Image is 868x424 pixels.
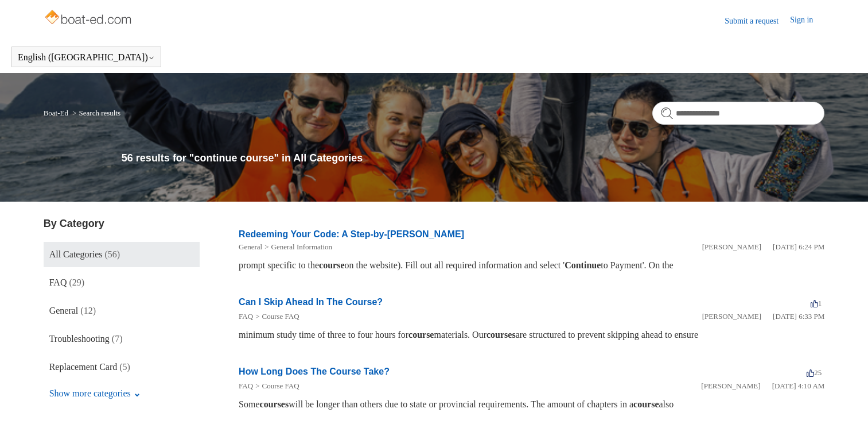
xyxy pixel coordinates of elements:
[69,277,84,287] span: (29)
[44,270,200,295] a: FAQ (29)
[49,249,103,259] span: All Categories
[725,15,790,27] a: Submit a request
[18,52,155,63] button: English ([GEOGRAPHIC_DATA])
[271,242,332,251] a: General Information
[44,216,200,232] h3: By Category
[44,242,200,267] a: All Categories (56)
[702,311,761,322] li: [PERSON_NAME]
[49,334,110,344] span: Troubleshooting
[239,398,824,411] div: Some will be longer than others due to state or provincial requirements. The amount of chapters i...
[122,151,825,166] h1: 56 results for "continue course" in All Categories
[239,312,253,321] a: FAQ
[44,7,135,30] img: Boat-Ed Help Center home page
[49,362,118,372] span: Replacement Card
[80,306,96,315] span: (12)
[408,330,434,340] em: course
[633,399,659,409] em: course
[319,260,344,270] em: course
[253,380,299,392] li: Course FAQ
[262,381,299,390] a: Course FAQ
[486,330,516,340] em: courses
[652,102,824,125] input: Search
[239,241,262,253] li: General
[239,367,390,376] a: How Long Does The Course Take?
[262,312,299,321] a: Course FAQ
[239,328,824,342] div: minimum study time of three to four hours for materials. Our are structured to prevent skipping a...
[239,297,383,307] a: Can I Skip Ahead In The Course?
[702,241,761,253] li: [PERSON_NAME]
[44,298,200,323] a: General (12)
[44,326,200,352] a: Troubleshooting (7)
[44,109,71,117] li: Boat-Ed
[239,311,253,322] li: FAQ
[773,312,824,321] time: 01/05/2024, 18:33
[239,259,824,272] div: prompt specific to the on the website). Fill out all required information and select ' to Payment...
[790,14,824,28] a: Sign in
[262,241,332,253] li: General Information
[44,354,200,380] a: Replacement Card (5)
[772,381,825,390] time: 03/14/2022, 04:10
[701,380,760,392] li: [PERSON_NAME]
[565,260,601,270] em: Continue
[239,242,262,251] a: General
[239,380,253,392] li: FAQ
[44,383,146,404] button: Show more categories
[112,334,123,344] span: (7)
[807,368,822,377] span: 25
[253,311,299,322] li: Course FAQ
[773,242,824,251] time: 01/05/2024, 18:24
[70,109,120,117] li: Search results
[105,249,120,259] span: (56)
[239,381,253,390] a: FAQ
[811,299,822,307] span: 1
[239,229,464,239] a: Redeeming Your Code: A Step-by-[PERSON_NAME]
[44,109,68,117] a: Boat-Ed
[119,362,130,372] span: (5)
[49,277,67,287] span: FAQ
[260,399,289,409] em: courses
[49,306,79,315] span: General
